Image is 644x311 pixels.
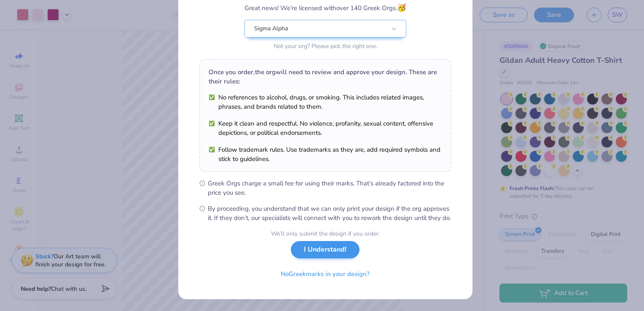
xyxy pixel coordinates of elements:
[291,241,360,258] button: I Understand!
[209,67,442,86] div: Once you order, the org will need to review and approve your design. These are their rules:
[208,204,451,223] span: By proceeding, you understand that we can only print your design if the org approves it. If they ...
[209,119,442,137] li: Keep it clean and respectful. No violence, profanity, sexual content, offensive depictions, or po...
[397,3,406,13] span: 🥳
[274,265,377,283] button: NoGreekmarks in your design?
[209,93,442,111] li: No references to alcohol, drugs, or smoking. This includes related images, phrases, and brands re...
[244,2,406,13] div: Great news! We’re licensed with over 140 Greek Orgs.
[209,145,442,164] li: Follow trademark rules. Use trademarks as they are, add required symbols and stick to guidelines.
[244,42,406,51] div: Not your org? Please pick the right one.
[271,229,380,238] div: We’ll only submit the design if you order.
[208,179,451,197] span: Greek Orgs charge a small fee for using their marks. That’s already factored into the price you see.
